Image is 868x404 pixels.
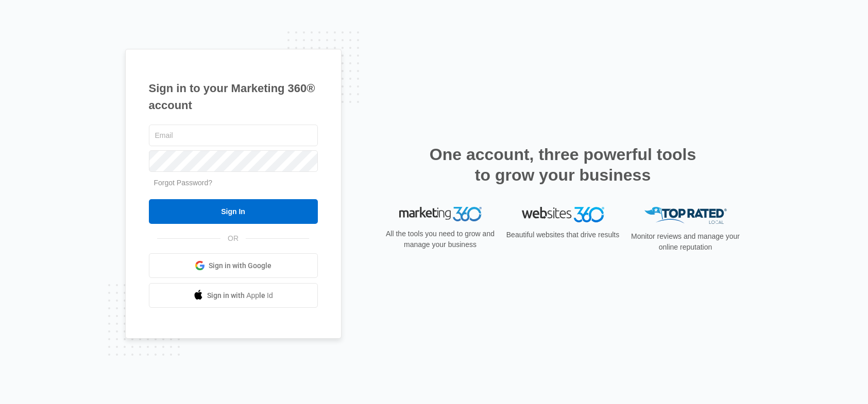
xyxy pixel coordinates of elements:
p: All the tools you need to grow and manage your business [383,229,498,250]
h2: One account, three powerful tools to grow your business [427,144,700,185]
span: OR [220,233,246,244]
a: Sign in with Google [149,253,318,278]
img: Top Rated Local [644,207,727,224]
img: Marketing 360 [399,207,482,221]
a: Sign in with Apple Id [149,283,318,308]
span: Sign in with Google [209,260,271,271]
p: Beautiful websites that drive results [505,230,621,240]
span: Sign in with Apple Id [207,290,273,301]
img: Websites 360 [522,207,604,222]
input: Sign In [149,199,318,224]
input: Email [149,125,318,146]
a: Forgot Password? [154,179,213,187]
h1: Sign in to your Marketing 360® account [149,80,318,114]
p: Monitor reviews and manage your online reputation [628,231,743,253]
